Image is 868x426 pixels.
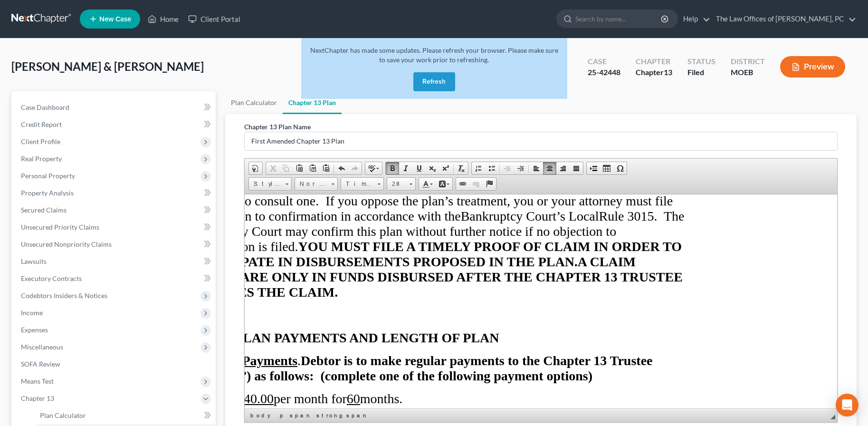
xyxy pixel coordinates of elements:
[588,67,620,78] div: 25-42448
[830,415,835,419] span: Resize
[413,72,455,91] button: Refresh
[315,411,343,420] a: strong element
[13,184,216,202] a: Property Analysis
[13,99,216,116] a: Case Dashboard
[21,172,75,180] span: Personal Property
[21,360,60,368] span: SOFA Review
[348,162,362,174] a: Redo
[664,68,672,77] span: 13
[21,120,62,128] span: Credit Report
[386,162,399,174] a: Bold
[13,219,216,236] a: Unsecured Priority Claims
[11,59,204,73] span: [PERSON_NAME] & [PERSON_NAME]
[678,10,710,28] a: Help
[530,162,543,174] a: Align Left
[245,132,837,150] input: Enter name...
[731,56,765,67] div: District
[278,411,287,420] a: p element
[21,394,54,402] span: Chapter 13
[32,407,216,424] a: Plan Calculator
[319,162,333,174] a: Paste from Word
[687,56,715,67] div: Status
[636,67,672,78] div: Chapter
[485,162,498,174] a: Insert/Remove Bulleted List
[587,162,600,174] a: Insert Page Break for Printing
[341,178,374,190] span: Times New Roman
[469,178,483,190] a: Unlink
[295,178,328,190] span: Normal
[40,411,86,419] span: Plan Calculator
[636,56,672,67] div: Chapter
[588,56,620,67] div: Case
[426,162,439,174] a: Subscript
[21,377,54,385] span: Means Test
[21,309,43,317] span: Income
[248,177,292,191] a: Styles
[514,162,527,174] a: Increase Indent
[293,162,306,174] a: Paste
[102,197,115,212] u: 60
[472,162,485,174] a: Insert/Remove Numbered List
[13,270,216,287] a: Executory Contracts
[21,291,107,300] span: Codebtors Insiders & Notices
[455,162,468,174] a: Remove Format
[836,394,858,416] div: Open Intercom Messenger
[687,67,715,78] div: Filed
[600,162,613,174] a: Table
[21,206,67,214] span: Secured Claims
[295,177,338,191] a: Normal
[344,411,370,420] a: span element
[501,162,514,174] a: Decrease Indent
[288,411,314,420] a: span element
[99,16,131,23] span: New Case
[556,162,570,174] a: Align Right
[306,162,319,174] a: Paste as plain text
[387,178,406,190] span: 28
[21,326,48,334] span: Expenses
[780,56,845,77] button: Preview
[13,202,216,219] a: Secured Claims
[613,162,627,174] a: Insert Special Character
[21,103,69,111] span: Case Dashboard
[10,174,348,189] strong: as follows: (complete one of the following payment options)
[143,10,183,28] a: Home
[21,274,82,282] span: Executory Contracts
[21,240,112,248] span: Unsecured Nonpriority Claims
[335,162,348,174] a: Undo
[279,162,293,174] a: Copy
[387,177,416,191] a: 28
[245,194,837,408] iframe: Rich Text Editor, document-ckeditor
[570,162,583,174] a: Justify
[13,236,216,253] a: Unsecured Nonpriority Claims
[21,343,63,351] span: Miscellaneous
[711,10,856,28] a: The Law Offices of [PERSON_NAME], PC
[310,46,558,64] span: NextChapter has made some updates. Please refresh your browser. Please make sure to save your wor...
[244,122,311,132] label: Chapter 13 Plan Name
[13,356,216,373] a: SOFA Review
[399,162,412,174] a: Italic
[731,67,765,78] div: MOEB
[21,223,99,231] span: Unsecured Priority Claims
[21,137,60,145] span: Client Profile
[249,162,262,174] a: Document Properties
[365,162,382,174] a: Spell Checker
[419,178,436,190] a: Text Color
[439,162,452,174] a: Superscript
[483,178,496,190] a: Anchor
[183,10,245,28] a: Client Portal
[341,177,384,191] a: Times New Roman
[412,162,426,174] a: Underline
[248,411,277,420] a: body element
[21,257,47,265] span: Lawsuits
[543,162,556,174] a: Center
[283,91,342,114] a: Chapter 13 Plan
[436,178,452,190] a: Background Color
[21,189,74,197] span: Property Analysis
[249,178,282,190] span: Styles
[456,178,469,190] a: Link
[575,10,662,28] input: Search by name...
[266,162,279,174] a: Cut
[225,91,283,114] a: Plan Calculator
[13,253,216,270] a: Lawsuits
[21,155,62,163] span: Real Property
